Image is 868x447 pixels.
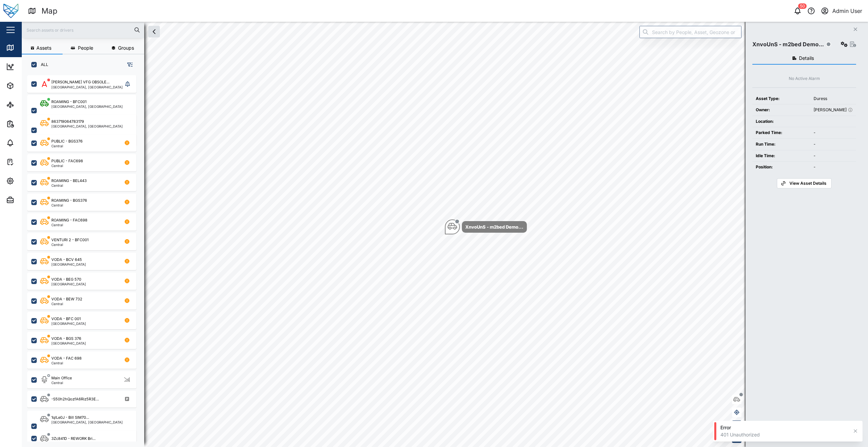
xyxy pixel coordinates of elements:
div: Main Office [51,375,72,381]
div: No Active Alarm [789,76,820,82]
div: Central [51,243,88,246]
div: VODA - BGS 376 [51,336,81,342]
div: Reports [18,120,41,128]
span: View Asset Details [789,179,827,188]
div: 863719064783179 [51,119,84,125]
div: VODA - BEG 570 [51,277,81,282]
span: Assets [36,46,51,50]
span: Details [799,56,814,61]
div: Central [51,381,72,384]
div: Admin [18,196,38,204]
div: grid [27,73,144,442]
div: Map [41,5,57,17]
div: Admin User [832,7,862,15]
div: [GEOGRAPHIC_DATA], [GEOGRAPHIC_DATA] [51,125,123,128]
div: Idle Time: [756,153,807,159]
div: Map marker [445,219,527,234]
div: Sites [18,101,34,109]
input: Search by People, Asset, Geozone or Place [639,26,741,38]
div: 3Zc841D - REWORK Bri... [51,436,96,442]
canvas: Map [22,22,868,447]
div: Settings [18,177,42,185]
div: VODA - BFC 001 [51,316,81,322]
div: Owner: [756,107,807,113]
input: Search assets or drivers [26,25,140,35]
div: Position: [756,164,807,170]
div: XnvoUnS - m2bed Demo... [752,40,824,49]
div: Assets [18,82,39,89]
div: PUBLIC - FAC698 [51,158,83,164]
div: - [814,130,853,136]
div: VODA - BCV 645 [51,257,82,263]
div: - [814,141,853,148]
div: [PERSON_NAME] [814,107,853,113]
div: [GEOGRAPHIC_DATA] [51,263,86,266]
span: Groups [118,46,134,50]
div: Central [51,361,82,365]
div: Error [720,424,848,431]
div: [GEOGRAPHIC_DATA] [51,322,86,325]
div: Tasks [18,158,36,166]
label: ALL [37,62,48,67]
div: Asset Type: [756,96,807,102]
div: VODA - FAC 698 [51,355,82,361]
div: Duress [814,96,853,102]
div: Parked Time: [756,130,807,136]
div: - [814,164,853,170]
div: Map [18,44,33,51]
div: 1qlLe0J - Bill SIM70... [51,415,89,420]
div: Central [51,164,83,167]
div: XnvoUnS - m2bed Demo... [465,223,523,230]
div: [GEOGRAPHIC_DATA], [GEOGRAPHIC_DATA] [51,105,123,108]
img: Main Logo [3,3,18,18]
div: [GEOGRAPHIC_DATA], [GEOGRAPHIC_DATA] [51,420,123,424]
div: -S50h2hQozfA6Riz5R3E... [51,396,99,402]
div: [GEOGRAPHIC_DATA] [51,282,86,286]
div: VENTURI 2 - BFC001 [51,237,88,243]
div: Run Time: [756,141,807,148]
div: ROAMING - BFC001 [51,99,86,105]
div: Central [51,203,87,207]
div: [PERSON_NAME] VFG OBSOLE... [51,79,110,85]
div: Central [51,144,83,148]
div: 50 [798,3,807,9]
div: [GEOGRAPHIC_DATA], [GEOGRAPHIC_DATA] [51,85,123,89]
div: Dashboard [18,63,48,70]
div: VODA - BEW 732 [51,296,82,302]
div: 401 Unauthorized [720,431,848,438]
div: ROAMING - FAC698 [51,217,87,223]
div: Location: [756,118,807,125]
div: Alarms [18,139,39,147]
div: ROAMING - BGS376 [51,198,87,203]
div: - [814,153,853,159]
a: View Asset Details [777,178,831,188]
div: PUBLIC - BGS376 [51,138,83,144]
div: Central [51,223,87,227]
div: ROAMING - BEL443 [51,178,87,184]
div: Central [51,302,82,305]
button: Admin User [820,6,863,16]
div: Central [51,184,87,187]
div: [GEOGRAPHIC_DATA] [51,342,86,345]
span: People [78,46,93,50]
